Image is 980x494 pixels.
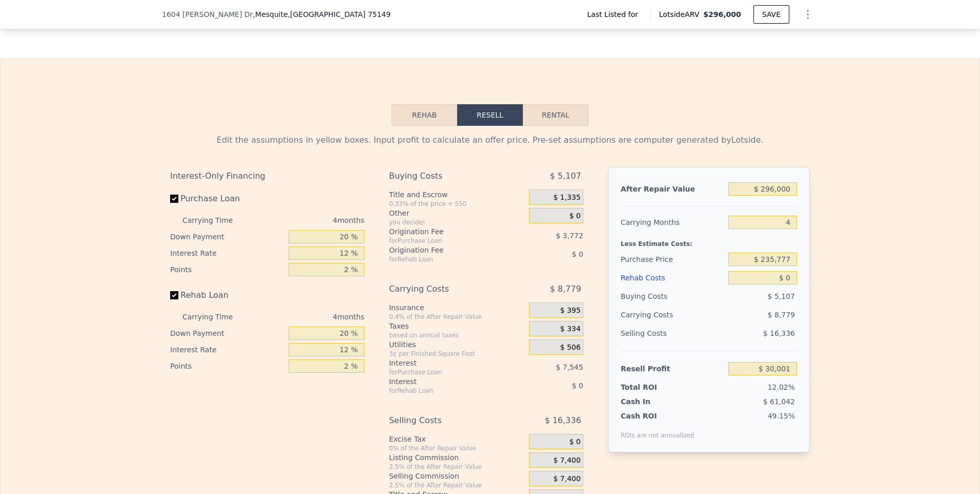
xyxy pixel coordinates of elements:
[703,10,741,18] span: $296,000
[560,306,581,315] span: $ 395
[621,359,724,378] div: Resell Profit
[389,167,503,185] div: Buying Costs
[550,280,581,298] span: $ 8,779
[389,387,503,395] div: for Rehab Loan
[550,167,581,185] span: $ 5,107
[621,213,724,232] div: Carrying Months
[170,134,810,146] div: Edit the assumptions in yellow boxes. Input profit to calculate an offer price. Pre-set assumptio...
[389,350,525,358] div: 3¢ per Finished Square Foot
[621,232,797,250] div: Less Estimate Costs:
[621,396,685,407] div: Cash In
[572,250,583,258] span: $ 0
[763,397,795,406] span: $ 61,042
[389,321,525,331] div: Taxes
[389,452,525,463] div: Listing Commission
[389,189,525,200] div: Title and Escrow
[553,456,580,465] span: $ 7,400
[170,286,284,305] label: Rehab Loan
[389,463,525,471] div: 2.5% of the After Repair Value
[389,313,525,321] div: 0.4% of the After Repair Value
[621,180,724,198] div: After Repair Value
[659,9,703,20] span: Lotside ARV
[389,444,525,452] div: 0% of the After Repair Value
[170,325,284,341] div: Down Payment
[621,306,685,324] div: Carrying Costs
[556,363,583,371] span: $ 7,545
[389,368,503,376] div: for Purchase Loan
[170,358,284,374] div: Points
[389,226,503,237] div: Origination Fee
[798,4,818,25] button: Show Options
[572,382,583,390] span: $ 0
[389,255,503,263] div: for Rehab Loan
[389,218,525,226] div: you decide!
[389,208,525,218] div: Other
[768,311,795,319] span: $ 8,779
[389,237,503,245] div: for Purchase Loan
[763,329,795,337] span: $ 16,336
[523,104,588,126] button: Rental
[389,339,525,350] div: Utilities
[389,481,525,489] div: 2.5% of the After Repair Value
[170,189,284,208] label: Purchase Loan
[389,471,525,481] div: Selling Commission
[389,200,525,208] div: 0.33% of the price + 550
[545,411,581,430] span: $ 16,336
[553,474,580,484] span: $ 7,400
[170,245,284,261] div: Interest Rate
[621,421,695,440] div: ROIs are not annualized
[389,302,525,313] div: Insurance
[457,104,523,126] button: Resell
[389,434,525,444] div: Excise Tax
[768,292,795,300] span: $ 5,107
[560,325,581,334] span: $ 334
[621,250,724,269] div: Purchase Price
[621,382,685,392] div: Total ROI
[389,245,503,255] div: Origination Fee
[170,229,284,245] div: Down Payment
[182,309,249,325] div: Carrying Time
[170,291,178,299] input: Rehab Loan
[389,376,503,387] div: Interest
[253,212,364,229] div: 4 months
[253,309,364,325] div: 4 months
[569,212,581,221] span: $ 0
[621,324,724,343] div: Selling Costs
[389,411,503,430] div: Selling Costs
[569,438,581,447] span: $ 0
[182,212,249,229] div: Carrying Time
[253,9,391,20] span: , Mesquite
[389,280,503,298] div: Carrying Costs
[768,383,795,391] span: 12.02%
[768,412,795,420] span: 49.15%
[170,167,364,185] div: Interest-Only Financing
[621,411,695,421] div: Cash ROI
[389,358,503,368] div: Interest
[170,341,284,358] div: Interest Rate
[288,10,391,18] span: , [GEOGRAPHIC_DATA] 75149
[556,232,583,240] span: $ 3,772
[162,9,253,20] span: 1604 [PERSON_NAME] Dr
[170,195,178,203] input: Purchase Loan
[621,269,724,287] div: Rehab Costs
[553,193,580,202] span: $ 1,335
[587,9,642,20] span: Last Listed for
[389,331,525,339] div: based on annual taxes
[753,5,789,24] button: SAVE
[392,104,457,126] button: Rehab
[170,261,284,278] div: Points
[621,287,724,306] div: Buying Costs
[560,343,581,352] span: $ 506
